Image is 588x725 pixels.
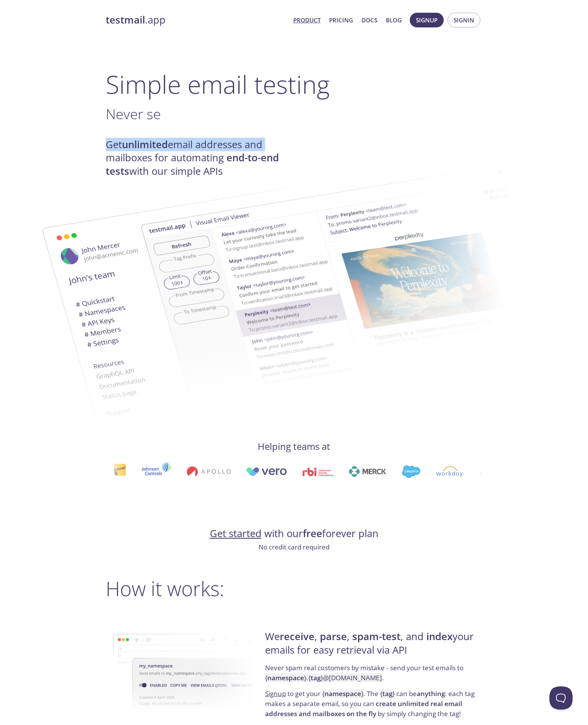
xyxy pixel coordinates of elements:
strong: anything [417,689,445,698]
h1: Simple email testing [106,69,482,99]
code: { } . { } @[DOMAIN_NAME] [265,673,382,682]
strong: create unlimited real email addresses and mailboxes on the fly [265,699,462,718]
img: testmail-email-viewer [140,154,557,415]
img: rbi [301,467,332,476]
img: merck [348,466,385,477]
h4: with our forever plan [106,527,482,540]
span: Signup [416,15,438,25]
code: { } [322,689,363,698]
strong: tag [311,673,321,682]
strong: receive [280,630,314,643]
h2: How it works: [106,577,482,600]
a: Blog [386,15,402,25]
strong: free [303,527,322,540]
strong: spam-test [352,630,400,643]
strong: parse [320,630,347,643]
p: to get your . The can be : each tag makes a separate email, so you can by simply changing the tag! [265,689,480,718]
button: Signup [410,13,444,27]
a: Product [293,15,321,25]
strong: index [426,630,453,643]
strong: testmail [106,13,145,27]
strong: namespace [267,673,304,682]
h4: Helping teams at [106,440,482,453]
p: Never spam real customers by mistake - send your test emails to . [265,663,480,689]
img: apollo [186,466,230,477]
button: Signin [448,13,480,27]
img: vero [245,467,286,476]
p: No credit card required [106,542,482,552]
strong: tag [382,689,392,698]
strong: namespace [324,689,361,698]
a: Docs [362,15,377,25]
strong: unlimited [122,138,168,151]
strong: end-to-end tests [106,151,279,177]
a: Pricing [329,15,353,25]
a: testmail.app [106,14,287,27]
img: testmail-email-viewer [13,179,430,440]
span: Signin [454,15,474,25]
iframe: Help Scout Beacon - Open [549,686,573,710]
code: { } [380,689,395,698]
a: Signup [265,689,286,698]
h4: We , , , and your emails for easy retrieval via API [265,630,480,663]
a: Get started [210,527,262,540]
img: workday [434,466,462,477]
img: salesforce [400,465,419,478]
span: Never se [106,104,161,123]
img: johnsoncontrols [140,462,170,481]
h4: Get email addresses and mailboxes for automating with our simple APIs [106,138,294,178]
